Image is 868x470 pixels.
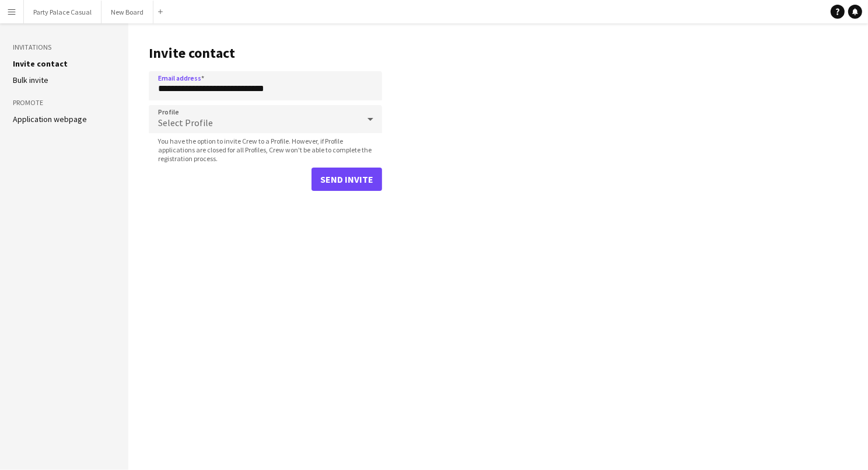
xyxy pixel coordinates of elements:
[101,1,153,23] button: New Board
[311,168,382,191] button: Send invite
[13,98,116,108] h3: Promote
[13,75,48,85] a: Bulk invite
[13,58,68,69] a: Invite contact
[24,1,101,23] button: Party Palace Casual
[149,44,382,62] h1: Invite contact
[13,114,87,124] a: Application webpage
[13,42,116,53] h3: Invitations
[158,117,213,128] span: Select Profile
[149,137,382,163] span: You have the option to invite Crew to a Profile. However, if Profile applications are closed for ...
